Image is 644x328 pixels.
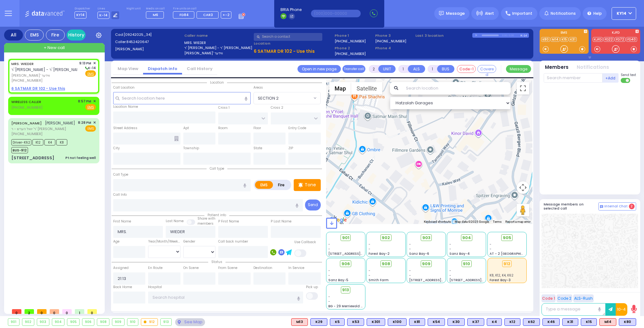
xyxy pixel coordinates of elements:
[512,11,532,16] span: Important
[541,37,550,42] a: K80
[382,235,390,241] span: 902
[113,219,131,224] label: First Name
[551,11,576,16] span: Notifications
[591,31,640,36] label: KJFD
[409,268,411,273] span: -
[115,39,182,45] label: Caller:
[335,46,373,51] span: Phone 2
[598,202,636,210] button: Internal Chat 2
[113,172,128,177] label: Call Type
[37,309,47,314] span: 0
[402,82,511,95] input: Search location
[375,33,414,38] span: Phone 3
[506,65,531,73] button: Message
[126,39,149,44] span: 8452420647
[25,309,34,314] span: 2
[560,37,568,42] a: K15
[437,65,454,73] button: BUS
[487,318,502,326] div: BLS
[183,239,195,244] label: Gender
[449,242,451,247] span: -
[342,287,349,293] span: 913
[253,85,263,90] label: Areas
[439,11,444,16] img: message.svg
[369,268,370,273] span: -
[335,51,366,56] label: [PHONE_NUMBER]
[141,319,158,325] div: 912
[409,278,469,282] span: [STREET_ADDRESS][PERSON_NAME]
[593,11,602,16] span: Help
[197,221,214,226] span: members
[183,126,189,131] label: Apt
[218,105,230,110] label: Cross 1
[375,39,406,43] label: [PHONE_NUMBER]
[490,247,491,251] span: -
[447,318,465,326] div: K30
[203,12,213,17] span: CAR3
[11,61,34,66] a: MRS. WIEDER
[93,99,96,104] span: ✕
[11,86,65,91] u: 6 SATMAR DR 102 - Use this
[388,318,407,326] div: BLS
[65,156,96,160] div: Pt not feeling well
[502,260,512,267] div: 912
[62,309,72,314] span: 0
[310,318,327,326] div: K29
[75,11,86,19] span: KY14
[602,73,619,83] button: +Add
[113,146,120,151] label: City
[604,204,628,209] span: Internal Chat
[504,318,520,326] div: K12
[113,92,251,104] input: Search location here
[523,318,540,326] div: BLS
[253,146,262,151] label: State
[258,95,279,101] span: SECTION 2
[328,242,330,247] span: -
[11,131,42,136] span: [PHONE_NUMBER]
[328,299,330,304] span: -
[175,318,205,326] div: See map
[335,33,373,38] span: Phone 1
[378,65,396,73] button: UNIT
[477,65,496,73] button: Covered
[182,66,217,72] a: Call History
[78,99,91,104] span: 8:57 PM
[79,61,91,66] span: 9:13 PM
[113,85,135,90] label: Call Location
[11,126,75,132] span: ר' יואל הערש - ר' [PERSON_NAME]
[557,294,572,302] button: Code 2
[184,45,252,51] label: ר' [PERSON_NAME] - ר' [PERSON_NAME]
[25,30,44,41] div: EMS
[330,318,345,326] div: BLS
[467,318,484,326] div: BLS
[75,7,90,11] label: Dispatcher
[487,318,502,326] div: K4
[271,219,291,224] label: P Last Name
[328,294,330,299] span: -
[328,278,348,282] span: Sanz Bay-5
[184,51,252,56] label: [PERSON_NAME]' ווידער
[254,92,312,104] span: SECTION 2
[504,318,520,326] div: BLS
[11,147,28,153] span: BUS-912
[288,146,293,151] label: ZIP
[545,64,569,71] button: Members
[629,204,635,209] span: 2
[517,82,529,95] button: Toggle fullscreen view
[288,126,306,131] label: Entry Code
[305,182,316,188] p: Tone
[254,33,322,41] input: Search a contact
[369,278,389,282] span: Smith Farm
[11,121,42,126] a: [PERSON_NAME]
[617,11,626,16] span: KY14
[273,181,290,189] label: Fire
[490,242,491,247] span: -
[113,66,143,72] a: Map View
[44,139,55,145] span: K4
[369,242,370,247] span: -
[253,92,321,104] span: SECTION 2
[297,65,341,73] a: Open in new page
[626,37,637,42] a: FD40
[218,126,228,131] label: Room
[342,235,349,241] span: 901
